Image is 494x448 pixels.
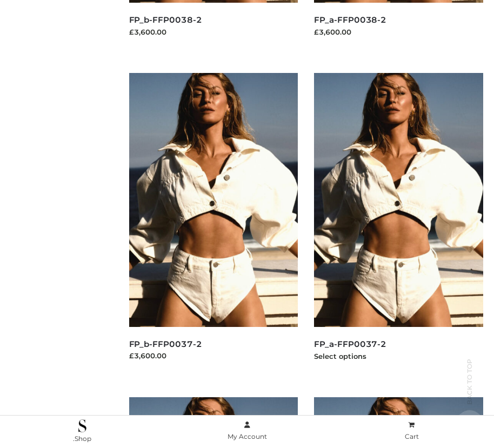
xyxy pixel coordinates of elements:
[129,350,298,361] div: £3,600.00
[129,15,202,25] a: FP_b-FFP0038-2
[129,339,202,349] a: FP_b-FFP0037-2
[329,419,494,443] a: Cart
[228,432,267,440] span: My Account
[129,26,298,37] div: £3,600.00
[314,26,483,37] div: £3,600.00
[165,419,330,443] a: My Account
[73,434,91,443] span: .Shop
[314,15,386,25] a: FP_a-FFP0038-2
[78,419,86,432] img: .Shop
[405,432,419,440] span: Cart
[456,378,483,405] span: Back to top
[314,352,366,360] a: Select options
[314,339,386,349] a: FP_a-FFP0037-2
